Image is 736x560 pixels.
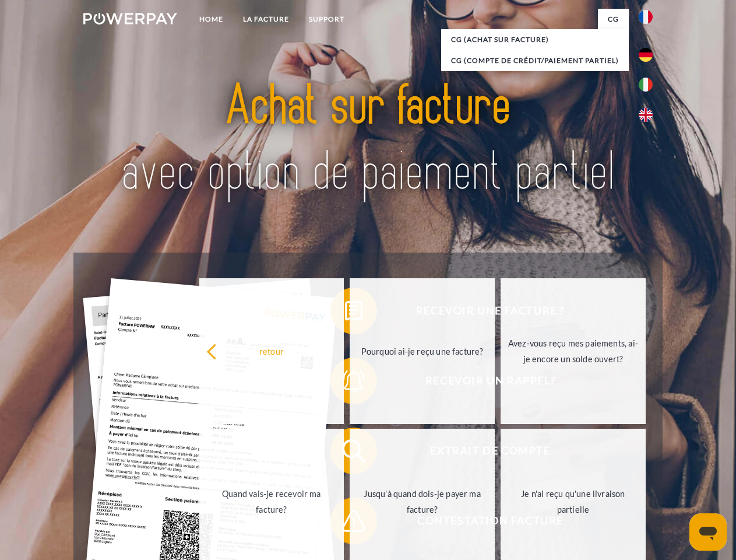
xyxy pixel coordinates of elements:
div: Je n'ai reçu qu'une livraison partielle [508,486,639,517]
div: retour [206,343,337,359]
a: CG [598,9,629,30]
img: de [639,48,653,62]
img: logo-powerpay-white.svg [83,13,177,24]
img: en [639,108,653,122]
a: LA FACTURE [233,9,299,30]
img: title-powerpay_fr.svg [111,56,625,223]
iframe: Bouton de lancement de la fenêtre de messagerie [689,513,727,551]
a: CG (Compte de crédit/paiement partiel) [441,50,629,71]
a: Avez-vous reçu mes paiements, ai-je encore un solde ouvert? [501,278,646,424]
div: Quand vais-je recevoir ma facture? [206,486,337,517]
img: it [639,78,653,92]
div: Jusqu'à quand dois-je payer ma facture? [357,486,488,517]
div: Avez-vous reçu mes paiements, ai-je encore un solde ouvert? [508,335,639,367]
img: fr [639,10,653,24]
a: Support [299,9,354,30]
a: Home [189,9,233,30]
a: CG (achat sur facture) [441,29,629,50]
div: Pourquoi ai-je reçu une facture? [357,343,488,359]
